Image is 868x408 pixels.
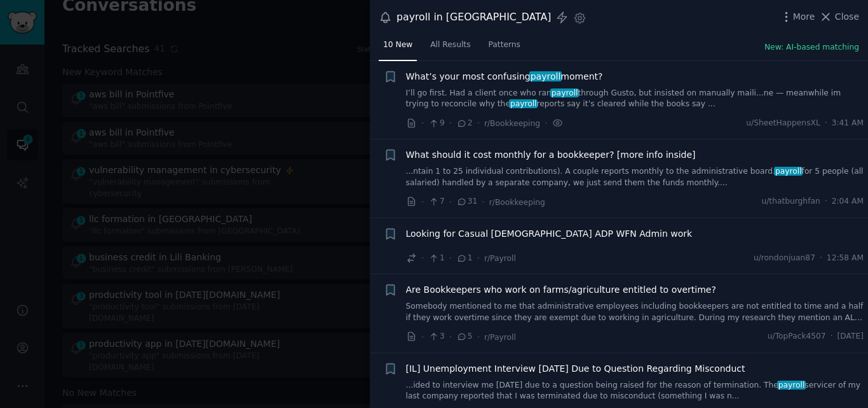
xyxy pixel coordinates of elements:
span: payroll [774,167,803,176]
span: · [831,331,833,342]
span: 1 [428,253,444,264]
span: · [825,196,827,208]
span: r/Bookkeeping [489,198,545,207]
span: · [421,195,424,209]
button: More [780,10,815,24]
span: r/Payroll [484,333,516,342]
a: What’s your most confusingpayrollmoment? [406,70,603,83]
a: Are Bookkeepers who work on farms/agriculture entitled to overtime? [406,283,716,297]
span: · [545,116,547,130]
span: · [421,251,424,265]
a: 10 New [379,35,417,61]
span: · [449,195,452,209]
button: New: AI-based matching [764,42,859,53]
a: Somebody mentioned to me that administrative employees including bookkeepers are not entitled to ... [406,301,864,323]
span: · [421,116,424,130]
span: 12:58 AM [827,253,864,264]
span: r/Bookkeeping [484,119,540,128]
span: · [449,251,452,265]
span: 7 [428,196,444,208]
span: r/Payroll [484,254,516,263]
a: ...ided to interview me [DATE] due to a question being raised for the reason of termination. Thep... [406,380,864,402]
span: 3:41 AM [832,118,864,129]
span: 5 [456,331,472,342]
span: Patterns [489,39,520,51]
span: 10 New [383,39,412,51]
a: All Results [426,35,475,61]
span: u/thatburghfan [761,196,820,208]
div: payroll in [GEOGRAPHIC_DATA] [397,10,551,25]
span: · [477,251,480,265]
a: Looking for Casual [DEMOGRAPHIC_DATA] ADP WFN Admin work [406,227,693,241]
a: I’ll go first. Had a client once who ranpayrollthrough Gusto, but insisted on manually maili...ne... [406,88,864,110]
span: · [421,330,424,344]
span: 2:04 AM [832,196,864,208]
span: Close [835,10,859,24]
a: What should it cost monthly for a bookkeeper? [more info inside] [406,148,696,162]
span: 3 [428,331,444,342]
span: [DATE] [837,331,864,342]
span: u/SheetHappensXL [746,118,820,129]
a: ...ntain 1 to 25 individual contributions). A couple reports monthly to the administrative board.... [406,166,864,188]
a: [IL] Unemployment Interview [DATE] Due to Question Regarding Misconduct [406,362,745,376]
span: What’s your most confusing moment? [406,70,603,83]
span: payroll [550,88,579,97]
span: payroll [777,381,806,390]
a: Patterns [484,35,525,61]
span: · [477,116,480,130]
span: 2 [456,118,472,129]
span: 31 [456,196,477,208]
span: · [825,118,827,129]
span: All Results [430,39,470,51]
span: · [482,195,484,209]
button: Close [819,10,859,24]
span: 1 [456,253,472,264]
span: · [477,330,480,344]
span: 9 [428,118,444,129]
span: u/rondonjuan87 [754,253,815,264]
span: More [793,10,815,24]
span: u/TopPack4507 [768,331,826,342]
span: · [820,253,822,264]
span: · [449,116,452,130]
span: · [449,330,452,344]
span: payroll [509,99,538,108]
span: payroll [529,71,562,81]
